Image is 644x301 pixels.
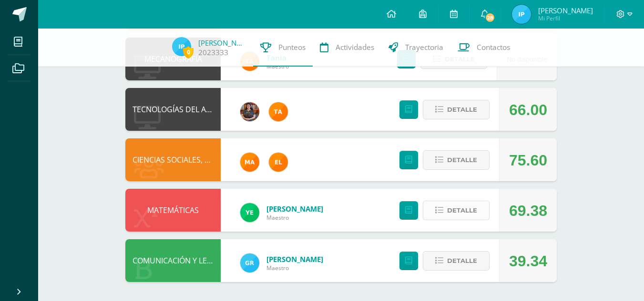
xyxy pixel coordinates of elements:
[485,12,495,23] span: 28
[240,253,259,272] img: 47e0c6d4bfe68c431262c1f147c89d8f.png
[538,6,593,15] span: [PERSON_NAME]
[266,204,323,214] a: [PERSON_NAME]
[423,251,490,271] button: Detalle
[512,5,531,24] img: a410d24662f5dfa2bd4b89707f1a0ee4.png
[278,42,306,52] span: Punteos
[447,202,477,219] span: Detalle
[509,240,547,282] div: 39.34
[125,189,221,232] div: MATEMÁTICAS
[450,29,517,67] a: Contactos
[477,42,510,52] span: Contactos
[240,203,259,222] img: dfa1fd8186729af5973cf42d94c5b6ba.png
[447,252,477,270] span: Detalle
[269,102,288,121] img: feaeb2f9bb45255e229dc5fdac9a9f6b.png
[266,264,323,272] span: Maestro
[240,153,259,172] img: 266030d5bbfb4fab9f05b9da2ad38396.png
[172,37,191,56] img: a410d24662f5dfa2bd4b89707f1a0ee4.png
[405,42,443,52] span: Trayectoria
[183,46,194,58] span: 0
[125,239,221,282] div: COMUNICACIÓN Y LENGUAJE, IDIOMA ESPAÑOL
[125,138,221,181] div: CIENCIAS SOCIALES, FORMACIÓN CIUDADANA E INTERCULTURALIDAD
[509,88,547,131] div: 66.00
[423,150,490,170] button: Detalle
[269,153,288,172] img: 31c982a1c1d67d3c4d1e96adbf671f86.png
[423,100,490,119] button: Detalle
[198,38,246,48] a: [PERSON_NAME]
[198,48,228,58] a: 2023333
[447,151,477,169] span: Detalle
[509,189,547,232] div: 69.38
[538,14,593,22] span: Mi Perfil
[125,88,221,131] div: TECNOLOGÍAS DEL APRENDIZAJE Y LA COMUNICACIÓN
[266,254,323,264] a: [PERSON_NAME]
[240,102,259,121] img: 60a759e8b02ec95d430434cf0c0a55c7.png
[509,139,547,182] div: 75.60
[336,42,374,52] span: Actividades
[253,29,313,67] a: Punteos
[313,29,381,67] a: Actividades
[381,29,450,67] a: Trayectoria
[423,201,490,220] button: Detalle
[447,101,477,118] span: Detalle
[266,214,323,222] span: Maestro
